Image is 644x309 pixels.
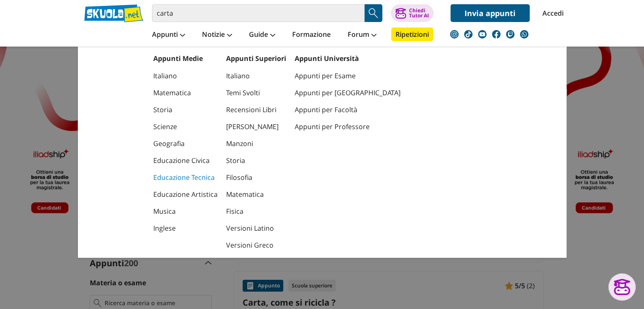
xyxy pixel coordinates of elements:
a: Recensioni Libri [226,101,286,118]
button: Search Button [365,4,382,22]
div: Chiedi Tutor AI [409,8,428,18]
a: Versioni Latino [226,220,286,237]
a: Appunti Medie [153,54,203,63]
a: Temi Svolti [226,84,286,101]
img: instagram [450,30,459,39]
a: Storia [153,101,218,118]
a: Storia [226,152,286,169]
a: Ripetizioni [391,28,433,41]
a: Appunti Università [295,54,359,63]
a: Italiano [226,67,286,84]
a: Formazione [290,28,333,43]
a: Educazione Civica [153,152,218,169]
a: Invia appunti [451,4,530,22]
a: Filosofia [226,169,286,186]
a: Educazione Artistica [153,186,218,203]
a: Versioni Greco [226,237,286,254]
a: Fisica [226,203,286,220]
img: WhatsApp [520,30,528,39]
a: Musica [153,203,218,220]
a: Guide [247,28,277,43]
img: Cerca appunti, riassunti o versioni [367,7,380,19]
button: ChiediTutor AI [391,4,434,22]
a: [PERSON_NAME] [226,118,286,135]
a: Manzoni [226,135,286,152]
a: Appunti Superiori [226,54,286,63]
a: Appunti per Esame [295,67,401,84]
a: Matematica [226,186,286,203]
a: Accedi [542,4,560,22]
a: Geografia [153,135,218,152]
a: Appunti per [GEOGRAPHIC_DATA] [295,84,401,101]
img: facebook [492,30,500,39]
a: Appunti [150,28,187,43]
a: Italiano [153,67,218,84]
a: Appunti per Facoltà [295,101,401,118]
a: Educazione Tecnica [153,169,218,186]
a: Forum [345,28,379,43]
img: twitch [506,30,514,39]
img: youtube [478,30,486,39]
a: Appunti per Professore [295,118,401,135]
a: Inglese [153,220,218,237]
a: Scienze [153,118,218,135]
a: Notizie [200,28,234,43]
input: Cerca appunti, riassunti o versioni [152,4,365,22]
img: tiktok [464,30,473,39]
a: Matematica [153,84,218,101]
